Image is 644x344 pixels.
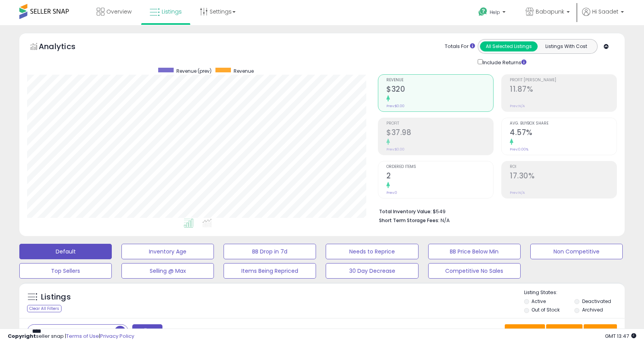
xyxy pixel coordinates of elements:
span: Revenue [386,78,493,82]
span: Revenue [234,68,254,74]
span: Profit [PERSON_NAME] [510,78,617,82]
button: Inventory Age [121,244,214,259]
small: Prev: $0.00 [386,147,405,152]
div: seller snap | | [8,333,134,340]
li: $549 [379,206,611,216]
label: Archived [582,306,603,313]
button: Listings With Cost [537,41,595,51]
h2: 17.30% [510,171,617,182]
p: Listing States: [524,289,625,296]
button: BB Drop in 7d [224,244,316,259]
span: Listings [162,8,182,15]
label: Deactivated [582,298,611,305]
h2: $37.98 [386,128,493,139]
button: Selling @ Max [121,263,214,279]
button: All Selected Listings [480,41,538,51]
b: Total Inventory Value: [379,208,432,215]
small: Prev: 0.00% [510,147,528,152]
h2: 11.87% [510,85,617,95]
label: Active [531,298,546,305]
span: Avg. Buybox Share [510,122,617,126]
a: Hi Saadet [582,8,624,25]
span: Hi Saadet [592,8,618,15]
span: Ordered Items [386,165,493,169]
span: ROI [510,165,617,169]
h2: 4.57% [510,128,617,139]
a: Privacy Policy [100,332,134,340]
span: Overview [106,8,132,15]
div: Clear All Filters [27,305,61,312]
button: Default [19,244,112,259]
button: 30 Day Decrease [326,263,418,279]
i: Get Help [478,7,488,17]
span: Babapunk [536,8,564,15]
b: Short Term Storage Fees: [379,217,439,224]
h5: Listings [41,292,71,303]
label: Out of Stock [531,306,560,313]
span: N/A [441,217,450,224]
h2: $320 [386,85,493,95]
small: Prev: N/A [510,104,525,108]
button: Needs to Reprice [326,244,418,259]
span: Revenue (prev) [176,68,212,74]
div: Totals For [445,43,475,50]
strong: Copyright [8,332,36,340]
span: Help [490,9,500,15]
button: Items Being Repriced [224,263,316,279]
span: 2025-08-13 13:47 GMT [605,332,636,340]
h5: Analytics [39,41,91,54]
small: Prev: $0.00 [386,104,405,108]
h2: 2 [386,171,493,182]
small: Prev: 0 [386,190,397,195]
a: Help [472,1,513,25]
div: Include Returns [472,58,536,67]
small: Prev: N/A [510,190,525,195]
button: Non Competitive [530,244,623,259]
span: Profit [386,122,493,126]
button: BB Price Below Min [428,244,521,259]
button: Top Sellers [19,263,112,279]
button: Competitive No Sales [428,263,521,279]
